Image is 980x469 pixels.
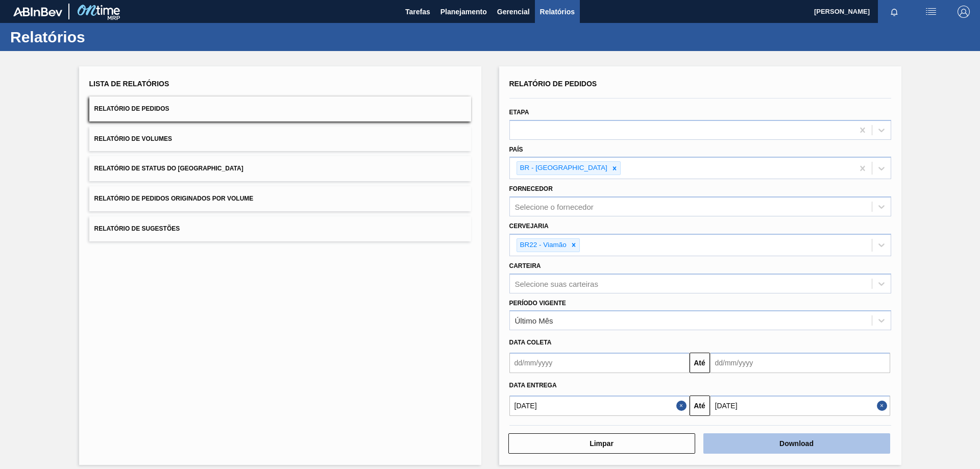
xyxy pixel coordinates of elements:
span: Relatório de Pedidos Originados por Volume [94,195,254,202]
button: Relatório de Pedidos Originados por Volume [89,186,471,211]
button: Relatório de Volumes [89,127,471,152]
label: Cervejaria [509,223,549,230]
div: BR - [GEOGRAPHIC_DATA] [517,162,609,175]
button: Download [703,433,890,454]
label: Etapa [509,109,529,116]
span: Data coleta [509,339,552,346]
div: Selecione o fornecedor [515,203,594,211]
label: Período Vigente [509,300,566,307]
div: BR22 - Viamão [517,239,568,252]
button: Limpar [508,433,695,454]
img: Logout [958,6,970,18]
h1: Relatórios [10,31,191,43]
div: Último Mês [515,316,553,325]
button: Close [676,396,690,416]
input: dd/mm/yyyy [710,396,890,416]
label: País [509,146,523,153]
input: dd/mm/yyyy [710,353,890,373]
span: Relatório de Pedidos [509,80,597,88]
button: Até [690,396,710,416]
label: Fornecedor [509,185,553,192]
span: Gerencial [497,6,530,18]
button: Relatório de Status do [GEOGRAPHIC_DATA] [89,156,471,181]
button: Close [877,396,890,416]
input: dd/mm/yyyy [509,353,690,373]
button: Relatório de Sugestões [89,216,471,241]
span: Lista de Relatórios [89,80,169,88]
span: Data entrega [509,382,557,389]
span: Relatório de Pedidos [94,105,169,112]
button: Até [690,353,710,373]
div: Selecione suas carteiras [515,279,598,288]
span: Relatórios [540,6,575,18]
span: Relatório de Sugestões [94,225,180,232]
button: Relatório de Pedidos [89,96,471,121]
span: Planejamento [440,6,487,18]
button: Notificações [878,5,911,19]
span: Relatório de Volumes [94,135,172,142]
img: userActions [925,6,937,18]
label: Carteira [509,262,541,269]
img: TNhmsLtSVTkK8tSr43FrP2fwEKptu5GPRR3wAAAABJRU5ErkJggg== [13,7,62,16]
input: dd/mm/yyyy [509,396,690,416]
span: Relatório de Status do [GEOGRAPHIC_DATA] [94,165,243,172]
span: Tarefas [405,6,430,18]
